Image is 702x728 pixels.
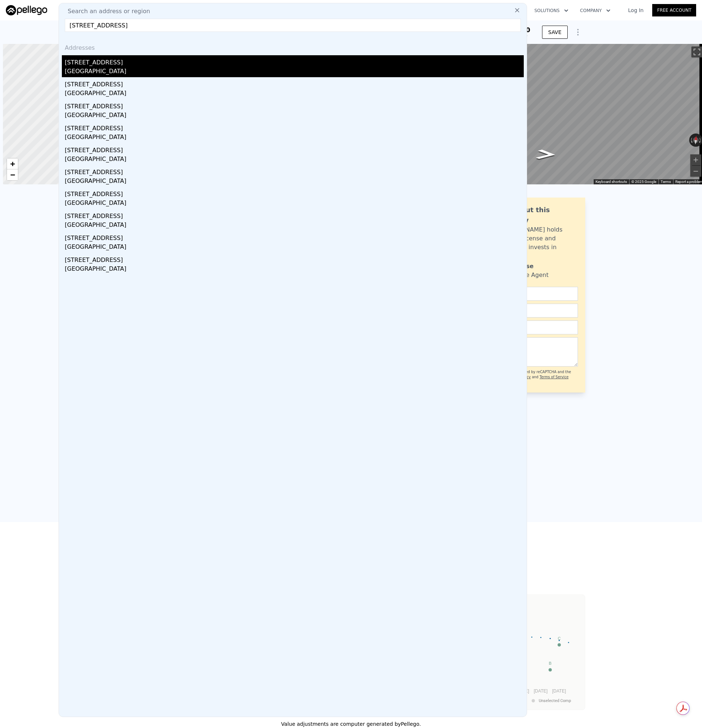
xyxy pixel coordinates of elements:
[65,133,524,143] div: [GEOGRAPHIC_DATA]
[496,205,578,225] div: Ask about this property
[65,99,524,111] div: [STREET_ADDRESS]
[65,67,524,77] div: [GEOGRAPHIC_DATA]
[661,180,671,184] a: Terms
[65,209,524,221] div: [STREET_ADDRESS]
[62,7,150,16] span: Search an address or region
[542,26,568,39] button: SAVE
[6,5,47,15] img: Pellego
[595,179,627,184] button: Keyboard shortcuts
[552,688,566,694] text: [DATE]
[619,7,652,14] a: Log In
[65,155,524,165] div: [GEOGRAPHIC_DATA]
[65,19,521,32] input: Enter an address, city, region, neighborhood or zip code
[10,170,15,179] span: −
[65,111,524,121] div: [GEOGRAPHIC_DATA]
[690,166,701,177] button: Zoom out
[631,180,656,184] span: © 2025 Google
[65,231,524,243] div: [STREET_ADDRESS]
[692,133,699,147] button: Reset the view
[493,369,578,385] div: This site is protected by reCAPTCHA and the Google and apply.
[549,661,552,665] text: B
[496,225,578,260] div: [PERSON_NAME] holds a broker license and personally invests in this area
[558,636,561,641] text: C
[539,375,568,379] a: Terms of Service
[65,243,524,253] div: [GEOGRAPHIC_DATA]
[496,262,534,271] div: Violet Rose
[539,698,571,703] text: Unselected Comp
[62,38,524,55] div: Addresses
[65,55,524,67] div: [STREET_ADDRESS]
[65,177,524,187] div: [GEOGRAPHIC_DATA]
[65,143,524,155] div: [STREET_ADDRESS]
[65,121,524,133] div: [STREET_ADDRESS]
[65,253,524,264] div: [STREET_ADDRESS]
[65,199,524,209] div: [GEOGRAPHIC_DATA]
[690,154,701,165] button: Zoom in
[571,25,585,40] button: Show Options
[529,4,574,17] button: Solutions
[652,4,696,16] a: Free Account
[65,165,524,177] div: [STREET_ADDRESS]
[117,720,585,728] div: Value adjustments are computer generated by Pellego .
[65,89,524,99] div: [GEOGRAPHIC_DATA]
[65,221,524,231] div: [GEOGRAPHIC_DATA]
[515,688,529,694] text: [DATE]
[7,158,18,169] a: Zoom in
[65,187,524,199] div: [STREET_ADDRESS]
[7,169,18,180] a: Zoom out
[10,159,15,168] span: +
[574,4,616,17] button: Company
[65,264,524,275] div: [GEOGRAPHIC_DATA]
[527,147,564,162] path: Go East, Campbell Dr
[689,134,693,147] button: Rotate counterclockwise
[534,688,548,694] text: [DATE]
[65,77,524,89] div: [STREET_ADDRESS]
